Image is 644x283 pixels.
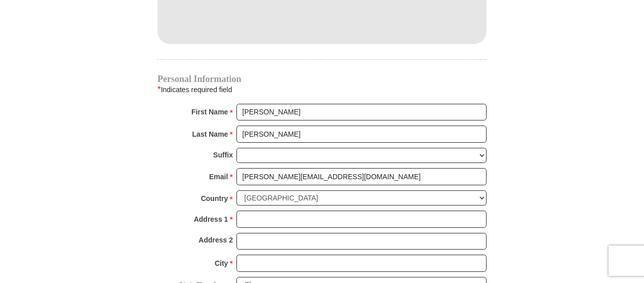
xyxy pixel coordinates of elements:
[209,170,228,184] strong: Email
[213,148,233,162] strong: Suffix
[201,191,228,206] strong: Country
[192,127,228,141] strong: Last Name
[215,256,228,270] strong: City
[194,212,228,226] strong: Address 1
[157,75,487,83] h4: Personal Information
[191,105,228,119] strong: First Name
[157,83,487,96] div: Indicates required field
[198,233,233,247] strong: Address 2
